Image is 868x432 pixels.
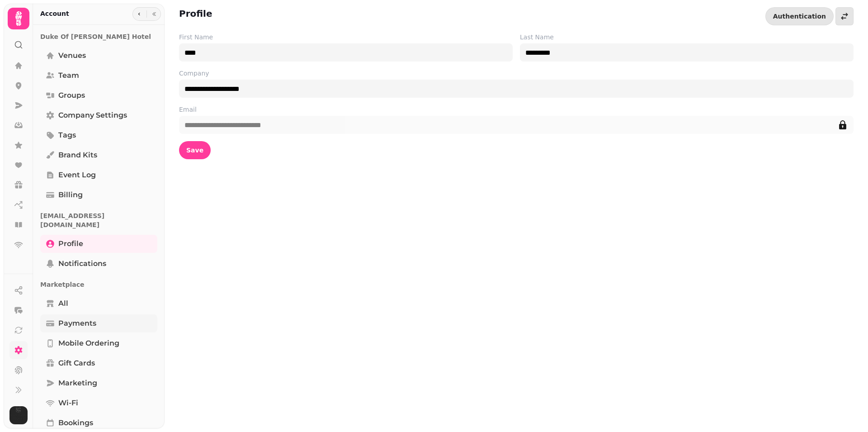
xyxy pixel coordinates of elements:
[58,338,119,349] span: Mobile ordering
[40,374,157,392] a: Marketing
[40,106,157,124] a: Company settings
[58,298,68,309] span: All
[58,50,86,61] span: Venues
[40,235,157,253] a: Profile
[58,378,97,389] span: Marketing
[834,116,852,134] button: edit
[186,147,203,153] span: Save
[773,13,826,19] span: Authentication
[58,398,78,408] span: Wi-Fi
[40,28,157,45] p: Duke Of [PERSON_NAME] Hotel
[40,314,157,332] a: Payments
[40,186,157,204] a: Billing
[40,294,157,313] a: All
[40,276,157,293] p: Marketplace
[179,33,513,42] label: First Name
[40,334,157,352] a: Mobile ordering
[40,166,157,184] a: Event log
[58,70,79,81] span: Team
[40,126,157,144] a: Tags
[58,238,83,249] span: Profile
[58,418,93,428] span: Bookings
[40,414,157,432] a: Bookings
[58,318,96,329] span: Payments
[58,150,97,161] span: Brand Kits
[40,255,157,273] a: Notifications
[58,358,95,369] span: Gift cards
[58,130,76,141] span: Tags
[40,146,157,164] a: Brand Kits
[179,105,854,114] label: Email
[40,86,157,104] a: Groups
[8,406,29,424] button: User avatar
[765,7,834,25] button: Authentication
[58,190,83,200] span: Billing
[58,258,106,269] span: Notifications
[58,170,96,180] span: Event log
[179,69,854,78] label: Company
[179,141,211,159] button: Save
[58,90,85,101] span: Groups
[179,7,212,20] h2: Profile
[40,66,157,85] a: Team
[40,394,157,412] a: Wi-Fi
[40,9,69,18] h2: Account
[40,47,157,65] a: Venues
[9,406,28,424] img: User avatar
[520,33,854,42] label: Last Name
[40,208,157,233] p: [EMAIL_ADDRESS][DOMAIN_NAME]
[58,110,127,121] span: Company settings
[40,354,157,372] a: Gift cards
